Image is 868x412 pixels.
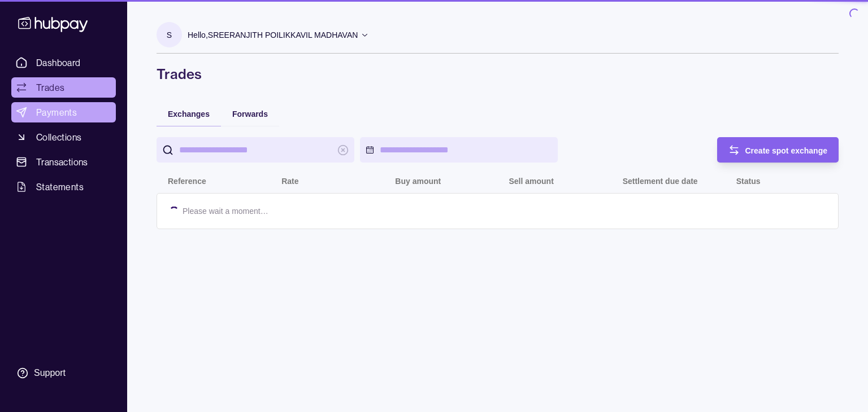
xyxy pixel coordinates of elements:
[36,155,88,169] span: Transactions
[36,130,81,144] span: Collections
[11,77,116,98] a: Trades
[509,177,553,186] p: Sell amount
[717,137,839,163] button: Create spot exchange
[736,177,761,186] p: Status
[168,177,206,186] p: Reference
[11,361,116,385] a: Support
[183,205,268,217] p: Please wait a moment…
[179,137,332,163] input: search
[168,109,210,119] span: Exchanges
[11,52,116,73] a: Dashboard
[157,65,839,83] h1: Trades
[232,109,268,119] span: Forwards
[395,177,441,186] p: Buy amount
[11,152,116,172] a: Transactions
[11,127,116,147] a: Collections
[623,177,698,186] p: Settlement due date
[36,81,64,94] span: Trades
[11,102,116,122] a: Payments
[745,146,828,155] span: Create spot exchange
[188,28,358,41] p: Hello, SREERANJITH POILIKKAVIL MADHAVAN
[34,367,66,379] div: Support
[281,177,298,186] p: Rate
[167,28,172,41] p: S
[36,180,84,194] span: Statements
[36,56,81,69] span: Dashboard
[11,177,116,197] a: Statements
[36,106,77,119] span: Payments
